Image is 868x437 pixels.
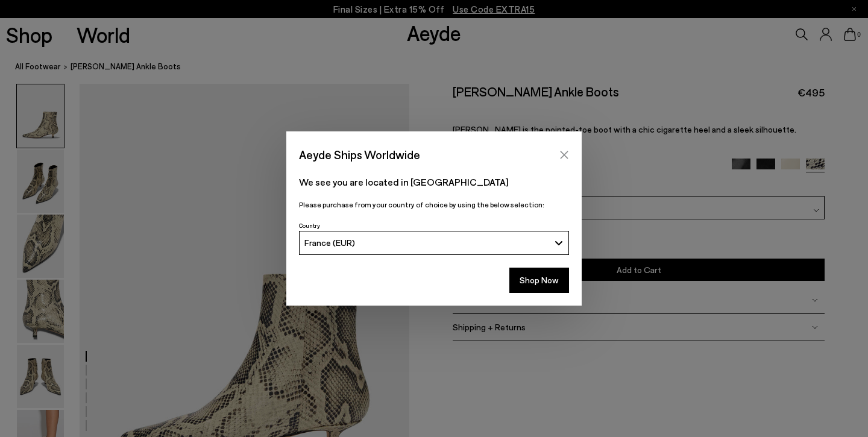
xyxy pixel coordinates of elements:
span: Aeyde Ships Worldwide [299,144,420,165]
span: France (EUR) [304,237,355,248]
p: Please purchase from your country of choice by using the below selection: [299,199,569,210]
span: Country [299,222,320,229]
p: We see you are located in [GEOGRAPHIC_DATA] [299,175,569,189]
button: Close [555,146,573,164]
button: Shop Now [509,268,569,293]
